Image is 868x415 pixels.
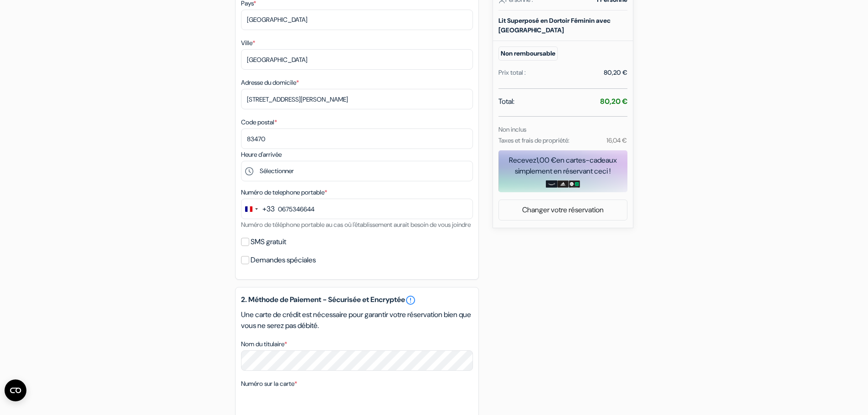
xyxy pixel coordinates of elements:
[498,125,526,133] small: Non inclus
[5,379,26,401] button: Ouvrir le widget CMP
[241,339,287,349] label: Nom du titulaire
[241,78,299,87] label: Adresse du domicile
[498,68,526,77] div: Prix total :
[606,136,627,144] small: 16,04 €
[498,136,570,144] small: Taxes et frais de propriété:
[546,180,557,188] img: amazon-card-no-text.png
[405,295,416,306] a: error_outline
[251,254,316,266] label: Demandes spéciales
[262,204,275,215] div: +33
[498,16,611,34] b: Lit Superposé en Dortoir Féminin avec [GEOGRAPHIC_DATA]
[241,309,473,331] p: Une carte de crédit est nécessaire pour garantir votre réservation bien que vous ne serez pas déb...
[604,68,627,77] div: 80,20 €
[241,188,327,197] label: Numéro de telephone portable
[241,379,297,389] label: Numéro sur la carte
[498,46,558,61] small: Non remboursable
[569,180,580,188] img: uber-uber-eats-card.png
[241,118,277,127] label: Code postal
[241,199,275,219] button: Change country, selected France (+33)
[499,201,627,219] a: Changer votre réservation
[600,97,627,106] strong: 80,20 €
[251,236,286,248] label: SMS gratuit
[241,220,471,229] small: Numéro de téléphone portable au cas où l'établissement aurait besoin de vous joindre
[536,155,556,165] span: 1,00 €
[241,295,473,306] h5: 2. Méthode de Paiement - Sécurisée et Encryptée
[241,150,282,159] label: Heure d'arrivée
[557,180,569,188] img: adidas-card.png
[498,155,627,177] div: Recevez en cartes-cadeaux simplement en réservant ceci !
[498,96,514,107] span: Total:
[241,38,255,48] label: Ville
